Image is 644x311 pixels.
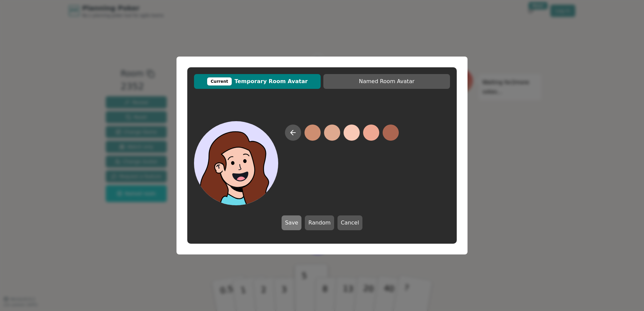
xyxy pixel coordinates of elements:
[323,74,450,89] button: Named Room Avatar
[305,215,334,230] button: Random
[327,77,447,85] span: Named Room Avatar
[194,74,321,89] button: CurrentTemporary Room Avatar
[207,77,232,85] div: Current
[197,77,317,85] span: Temporary Room Avatar
[337,215,362,230] button: Cancel
[282,215,301,230] button: Save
